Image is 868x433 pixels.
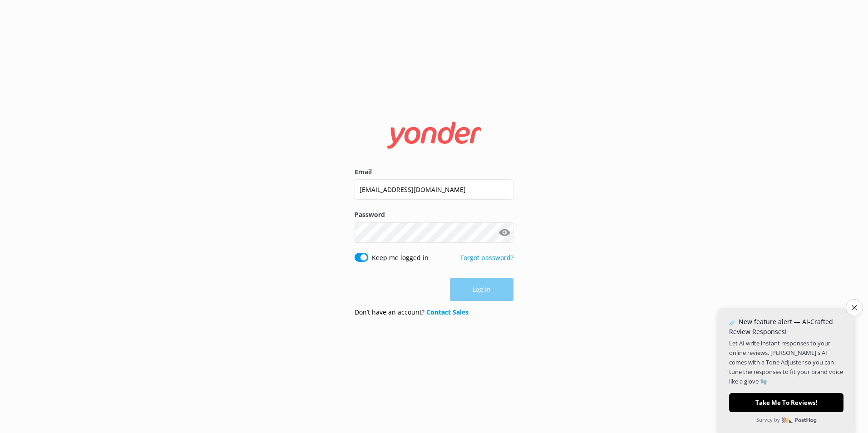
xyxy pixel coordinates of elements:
[426,308,469,316] a: Contact Sales
[495,223,513,241] button: Show password
[355,307,469,317] p: Don’t have an account?
[372,253,429,263] label: Keep me logged in
[355,179,513,200] input: user@emailaddress.com
[355,167,513,177] label: Email
[355,210,513,220] label: Password
[460,253,513,262] a: Forgot password?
